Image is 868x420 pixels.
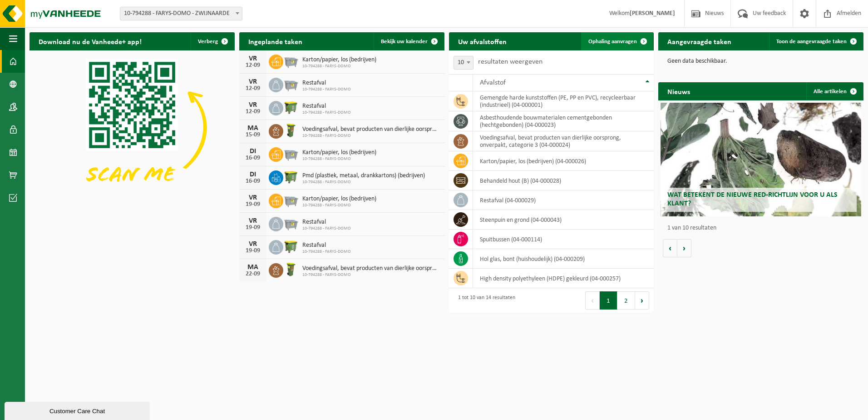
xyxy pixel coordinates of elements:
[473,131,654,151] td: voedingsafval, bevat producten van dierlijke oorsprong, onverpakt, categorie 3 (04-000024)
[302,156,376,162] span: 10-794288 - FARYS-DOMO
[302,172,425,180] span: Pmd (plastiek, metaal, drankkartons) (bedrijven)
[667,58,854,65] p: Geen data beschikbaar.
[191,32,234,50] button: Verberg
[667,191,838,207] span: Wat betekent de nieuwe RED-richtlijn voor u als klant?
[283,239,299,254] img: WB-1100-HPE-GN-50
[244,248,262,254] div: 19-09
[244,178,262,185] div: 16-09
[283,262,299,277] img: WB-0060-HPE-GN-50
[302,272,440,278] span: 10-794288 - FARYS-DOMO
[478,58,542,65] label: resultaten weergeven
[473,111,654,131] td: asbesthoudende bouwmaterialen cementgebonden (hechtgebonden) (04-000023)
[769,32,863,50] a: Toon de aangevraagde taken
[244,225,262,231] div: 19-09
[480,79,506,86] span: Afvalstof
[30,32,151,50] h2: Download nu de Vanheede+ app!
[120,7,242,20] span: 10-794288 - FARYS-DOMO - ZWIJNAARDE
[302,149,376,156] span: Karton/papier, los (bedrijven)
[30,50,235,205] img: Download de VHEPlus App
[473,190,654,210] td: restafval (04-000029)
[302,226,351,231] span: 10-794288 - FARYS-DOMO
[473,171,654,190] td: behandeld hout (B) (04-000028)
[581,32,653,50] a: Ophaling aanvragen
[667,225,859,231] p: 1 van 10 resultaten
[473,91,654,111] td: gemengde harde kunststoffen (PE, PP en PVC), recycleerbaar (industrieel) (04-000001)
[588,39,637,45] span: Ophaling aanvragen
[635,291,649,310] button: Next
[658,82,699,100] h2: Nieuws
[302,180,425,185] span: 10-794288 - FARYS-DOMO
[302,219,351,226] span: Restafval
[454,56,473,69] span: 10
[302,103,351,110] span: Restafval
[244,132,262,138] div: 15-09
[302,195,376,203] span: Karton/papier, los (bedrijven)
[5,400,152,420] iframe: chat widget
[302,110,351,115] span: 10-794288 - FARYS-DOMO
[244,55,262,62] div: VR
[473,269,654,288] td: high density polyethyleen (HDPE) gekleurd (04-000257)
[283,100,299,115] img: WB-1100-HPE-GN-50
[283,192,299,208] img: WB-2500-GAL-GY-01
[244,78,262,85] div: VR
[244,109,262,115] div: 12-09
[381,39,428,45] span: Bekijk uw kalender
[302,242,351,249] span: Restafval
[663,239,677,257] button: Vorige
[302,80,351,87] span: Restafval
[617,291,635,310] button: 2
[244,85,262,92] div: 12-09
[473,151,654,171] td: karton/papier, los (bedrijven) (04-000026)
[244,148,262,155] div: DI
[283,76,299,92] img: WB-2500-GAL-GY-01
[302,126,440,133] span: Voedingsafval, bevat producten van dierlijke oorsprong, onverpakt, categorie 3
[302,56,376,64] span: Karton/papier, los (bedrijven)
[600,291,617,310] button: 1
[239,32,311,50] h2: Ingeplande taken
[473,210,654,230] td: steenpuin en grond (04-000043)
[244,62,262,69] div: 12-09
[806,82,863,100] a: Alle artikelen
[244,101,262,109] div: VR
[302,64,376,69] span: 10-794288 - FARYS-DOMO
[244,264,262,271] div: MA
[302,133,440,139] span: 10-794288 - FARYS-DOMO
[658,32,740,50] h2: Aangevraagde taken
[283,146,299,161] img: WB-2500-GAL-GY-01
[244,171,262,178] div: DI
[302,203,376,208] span: 10-794288 - FARYS-DOMO
[244,217,262,225] div: VR
[244,194,262,201] div: VR
[283,123,299,138] img: WB-0060-HPE-GN-50
[374,32,444,50] a: Bekijk uw kalender
[283,169,299,185] img: WB-1100-HPE-GN-50
[630,10,675,17] strong: [PERSON_NAME]
[473,249,654,269] td: hol glas, bont (huishoudelijk) (04-000209)
[661,103,862,216] a: Wat betekent de nieuwe RED-richtlijn voor u als klant?
[198,39,218,45] span: Verberg
[244,271,262,277] div: 22-09
[454,290,515,310] div: 1 tot 10 van 14 resultaten
[302,249,351,255] span: 10-794288 - FARYS-DOMO
[302,87,351,92] span: 10-794288 - FARYS-DOMO
[283,215,299,231] img: WB-2500-GAL-GY-01
[473,230,654,249] td: spuitbussen (04-000114)
[454,56,473,70] span: 10
[244,125,262,132] div: MA
[449,32,516,50] h2: Uw afvalstoffen
[776,39,847,45] span: Toon de aangevraagde taken
[244,240,262,248] div: VR
[302,265,440,272] span: Voedingsafval, bevat producten van dierlijke oorsprong, onverpakt, categorie 3
[120,7,242,20] span: 10-794288 - FARYS-DOMO - ZWIJNAARDE
[677,239,691,257] button: Volgende
[283,53,299,69] img: WB-2500-GAL-GY-01
[244,155,262,161] div: 16-09
[585,291,600,310] button: Previous
[244,201,262,208] div: 19-09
